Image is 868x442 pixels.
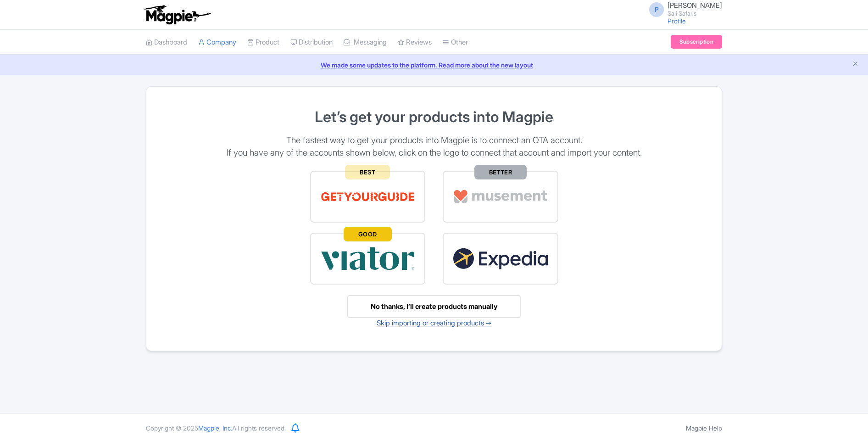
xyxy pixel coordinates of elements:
[6,60,862,70] a: We made some updates to the platform. Read more about the new layout
[344,30,387,55] a: Messaging
[377,319,492,327] a: Skip importing or creating products ➙
[668,17,686,25] a: Profile
[644,2,722,17] a: P [PERSON_NAME] Sali Safaris
[668,11,722,17] small: Sali Safaris
[453,181,548,213] img: musement-dad6797fd076d4ac540800b229e01643.svg
[852,59,859,70] button: Close announcement
[140,423,291,433] div: Copyright © 2025 All rights reserved.
[320,181,416,213] img: get_your_guide-5a6366678479520ec94e3f9d2b9f304b.svg
[247,30,279,55] a: Product
[301,229,434,288] a: GOOD
[668,1,722,10] span: [PERSON_NAME]
[301,168,434,226] a: BEST
[443,30,468,55] a: Other
[398,30,432,55] a: Reviews
[157,134,711,146] p: The fastest way to get your products into Magpie is to connect an OTA account.
[453,243,548,274] img: expedia22-01-93867e2ff94c7cd37d965f09d456db68.svg
[157,147,711,159] p: If you have any of the accounts shown below, click on the logo to connect that account and import...
[686,424,722,432] a: Magpie Help
[474,165,527,179] span: BETTER
[198,424,232,432] span: Magpie, Inc.
[344,227,392,241] span: GOOD
[146,30,187,55] a: Dashboard
[671,35,722,49] a: Subscription
[434,168,567,226] a: BETTER
[198,30,236,55] a: Company
[649,2,664,17] span: P
[345,165,390,179] span: BEST
[347,295,521,319] a: No thanks, I’ll create products manually
[320,243,416,274] img: viator-e2bf771eb72f7a6029a5edfbb081213a.svg
[141,5,212,25] img: logo-ab69f6fb50320c5b225c76a69d11143b.png
[290,30,333,55] a: Distribution
[157,109,711,125] h1: Let’s get your products into Magpie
